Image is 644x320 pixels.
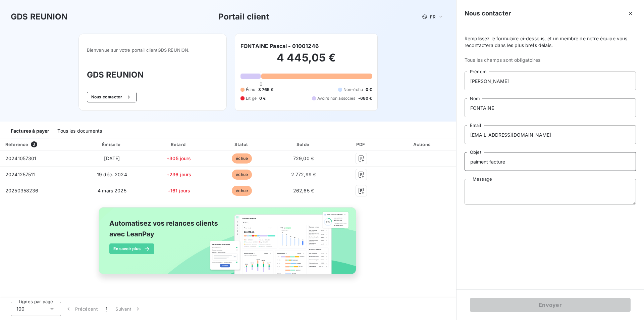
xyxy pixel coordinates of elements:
[218,11,269,23] h3: Portail client
[57,124,102,138] div: Tous les documents
[5,172,35,177] span: 20241257511
[232,153,252,164] span: échue
[31,141,37,147] span: 3
[111,302,145,316] button: Suivant
[465,9,511,18] h5: Nous contacter
[166,155,191,161] span: +305 jours
[317,95,356,101] span: Avoirs non associés
[5,188,39,193] span: 20250358236
[246,87,256,93] span: Échu
[258,87,273,93] span: 3 765 €
[240,51,372,71] h2: 4 445,05 €
[335,141,387,148] div: PDF
[470,298,631,312] button: Envoyer
[97,172,127,177] span: 19 déc. 2024
[465,125,636,144] input: placeholder
[465,98,636,117] input: placeholder
[291,172,316,177] span: 2 772,99 €
[465,57,636,63] span: Tous les champs sont obligatoires
[259,95,266,101] span: 0 €
[102,302,111,316] button: 1
[104,155,120,161] span: [DATE]
[358,95,372,101] span: -680 €
[167,188,191,193] span: +161 jours
[246,95,257,101] span: Litige
[465,35,636,49] span: Remplissez le formulaire ci-dessous, et un membre de notre équipe vous recontactera dans les plus...
[106,306,107,312] span: 1
[260,81,262,87] span: 0
[5,155,37,161] span: 20241057301
[166,172,192,177] span: +236 jours
[87,47,218,53] span: Bienvenue sur votre portail client GDS REUNION .
[366,87,372,93] span: 0 €
[390,141,455,148] div: Actions
[148,141,210,148] div: Retard
[11,11,68,23] h3: GDS REUNION
[240,42,319,50] h6: FONTAINE Pascal - 01001246
[232,186,252,196] span: échue
[78,141,145,148] div: Émise le
[61,302,102,316] button: Précédent
[87,92,137,102] button: Nous contacter
[232,170,252,180] span: échue
[98,188,126,193] span: 4 mars 2025
[465,152,636,171] input: placeholder
[11,124,49,138] div: Factures à payer
[465,72,636,90] input: placeholder
[93,203,364,286] img: banner
[343,87,363,93] span: Non-échu
[274,141,332,148] div: Solde
[293,155,314,161] span: 729,00 €
[212,141,272,148] div: Statut
[16,306,24,312] span: 100
[430,14,435,19] span: FR
[87,69,218,81] h3: GDS REUNION
[5,142,28,147] div: Référence
[293,188,314,193] span: 262,65 €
